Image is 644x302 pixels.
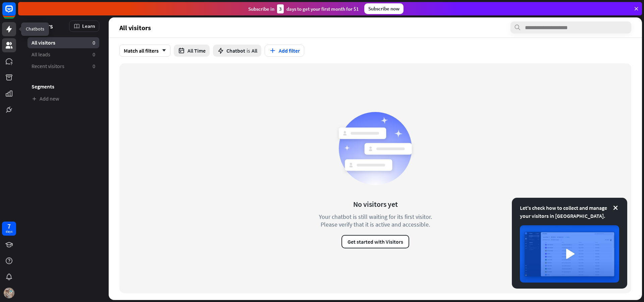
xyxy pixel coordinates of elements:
span: All visitors [119,24,151,32]
span: Visitors [32,22,53,30]
span: All leads [32,51,50,58]
a: 7 days [2,222,16,236]
span: Learn [82,23,95,29]
div: 3 [277,4,284,13]
span: Chatbot [226,47,245,54]
div: Subscribe in days to get your first month for $1 [248,4,359,13]
span: All visitors [32,39,55,46]
span: Recent visitors [32,63,64,70]
div: Match all filters [119,45,170,57]
a: Recent visitors 0 [28,61,99,72]
aside: 0 [93,51,95,58]
a: Add new [28,93,99,104]
span: All [252,47,257,54]
div: Subscribe now [364,3,404,14]
aside: 0 [93,39,95,46]
div: Your chatbot is still waiting for its first visitor. Please verify that it is active and accessible. [307,213,444,228]
h3: Segments [28,83,99,90]
div: No visitors yet [353,199,398,209]
div: 7 [7,223,11,229]
a: All leads 0 [28,49,99,60]
img: image [520,225,619,283]
button: Get started with Visitors [341,235,409,248]
div: Let's check how to collect and manage your visitors in [GEOGRAPHIC_DATA]. [520,204,619,220]
aside: 0 [93,63,95,70]
button: All Time [174,45,210,57]
button: Add filter [265,45,304,57]
div: days [6,229,12,234]
button: Open LiveChat chat widget [5,3,25,23]
span: is [247,47,250,54]
i: arrow_down [159,49,166,53]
